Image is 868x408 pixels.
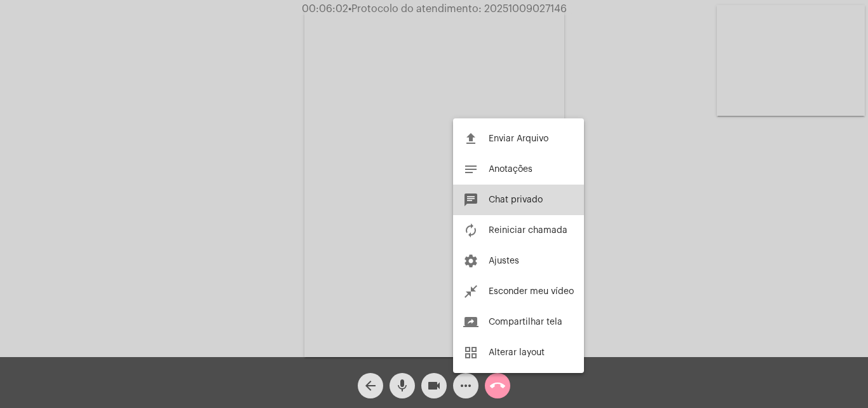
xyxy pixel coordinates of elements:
[463,131,478,146] mat-icon: file_upload
[489,257,519,265] span: Ajustes
[463,223,478,238] mat-icon: autorenew
[463,192,478,208] mat-icon: chat
[489,318,562,327] span: Compartilhar tela
[463,314,478,330] mat-icon: screen_share
[489,348,545,357] span: Alterar layout
[463,162,478,177] mat-icon: notes
[489,226,567,235] span: Reiniciar chamada
[463,253,478,269] mat-icon: settings
[489,165,532,174] span: Anotações
[489,134,548,143] span: Enviar Arquivo
[463,284,478,299] mat-icon: close_fullscreen
[463,345,478,360] mat-icon: grid_view
[489,287,574,296] span: Esconder meu vídeo
[489,195,543,204] span: Chat privado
